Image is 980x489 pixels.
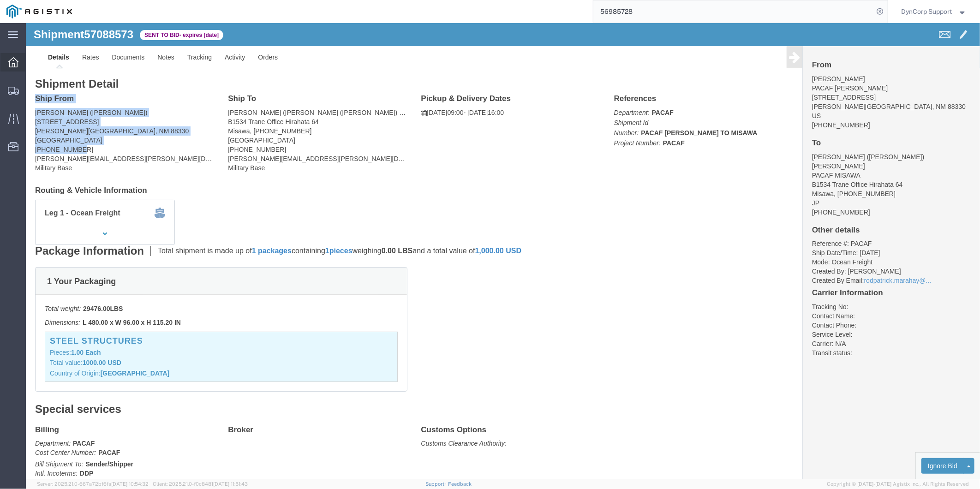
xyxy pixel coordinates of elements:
[37,481,149,487] span: Server: 2025.21.0-667a72bf6fa
[425,481,448,487] a: Support
[111,481,149,487] span: [DATE] 10:54:32
[901,6,968,17] button: DynCorp Support
[593,0,874,23] input: Search for shipment number, reference number
[827,480,969,488] span: Copyright © [DATE]-[DATE] Agistix Inc., All Rights Reserved
[6,5,72,18] img: logo
[26,23,980,479] iframe: FS Legacy Container
[448,481,472,487] a: Feedback
[153,481,248,487] span: Client: 2025.21.0-f0c8481
[902,6,952,17] span: DynCorp Support
[213,481,248,487] span: [DATE] 11:51:43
